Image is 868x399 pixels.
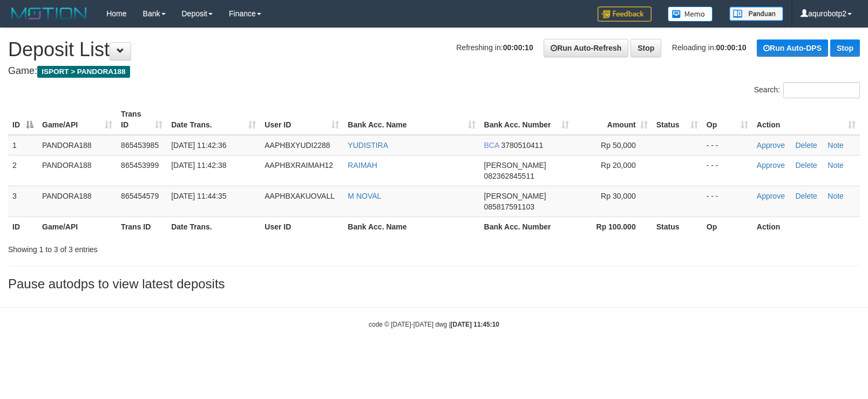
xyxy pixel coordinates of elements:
td: PANDORA188 [38,186,117,217]
th: Op: activate to sort column ascending [702,104,752,135]
td: PANDORA188 [38,135,117,155]
h3: Pause autodps to view latest deposits [8,277,860,291]
span: Refreshing in: [456,43,533,52]
a: Stop [630,39,661,57]
th: Action [752,217,860,236]
a: Run Auto-DPS [757,39,828,57]
strong: [DATE] 11:45:10 [451,321,499,328]
a: Delete [795,141,817,150]
label: Search: [754,82,860,98]
td: PANDORA188 [38,155,117,186]
span: AAPHBXAKUOVALL [265,192,335,200]
th: Trans ID [117,217,167,236]
h1: Deposit List [8,39,860,60]
a: RAIMAH [348,161,377,170]
span: [PERSON_NAME] [484,161,546,170]
th: Game/API [38,217,117,236]
th: ID [8,217,38,236]
span: 865453985 [121,141,159,150]
span: [DATE] 11:44:35 [171,192,226,200]
span: Rp 50,000 [601,141,636,150]
a: Stop [830,39,860,57]
span: [PERSON_NAME] [484,192,546,200]
th: Date Trans. [167,217,260,236]
th: Bank Acc. Name [343,217,479,236]
strong: 00:00:10 [503,43,533,52]
span: [DATE] 11:42:36 [171,141,226,150]
img: Feedback.jpg [598,6,652,22]
span: Rp 20,000 [601,161,636,170]
td: 3 [8,186,38,217]
span: Copy 085817591103 to clipboard [484,202,534,211]
th: Bank Acc. Number: activate to sort column ascending [480,104,573,135]
a: Approve [757,141,785,150]
th: Date Trans.: activate to sort column ascending [167,104,260,135]
th: User ID: activate to sort column ascending [260,104,343,135]
a: Approve [757,161,785,170]
h4: Game: [8,66,860,77]
span: 865454579 [121,192,159,200]
td: 1 [8,135,38,155]
span: BCA [484,141,499,150]
th: Bank Acc. Name: activate to sort column ascending [343,104,479,135]
a: Note [828,192,844,200]
img: Button%20Memo.svg [668,6,713,22]
a: Note [828,141,844,150]
span: AAPHBXRAIMAH12 [265,161,333,170]
th: Amount: activate to sort column ascending [573,104,652,135]
span: Copy 082362845511 to clipboard [484,172,534,180]
img: panduan.png [729,6,783,21]
th: Action: activate to sort column ascending [752,104,860,135]
a: YUDISTIRA [348,141,388,150]
a: Note [828,161,844,170]
th: Bank Acc. Number [480,217,573,236]
td: - - - [702,135,752,155]
th: Game/API: activate to sort column ascending [38,104,117,135]
small: code © [DATE]-[DATE] dwg | [369,321,499,328]
span: AAPHBXYUDI2288 [265,141,330,150]
span: Rp 30,000 [601,192,636,200]
td: - - - [702,155,752,186]
th: User ID [260,217,343,236]
strong: 00:00:10 [716,43,747,52]
td: 2 [8,155,38,186]
span: Copy 3780510411 to clipboard [501,141,543,150]
th: Status: activate to sort column ascending [652,104,702,135]
img: MOTION_logo.png [8,5,90,22]
th: Op [702,217,752,236]
td: - - - [702,186,752,217]
div: Showing 1 to 3 of 3 entries [8,240,354,255]
span: ISPORT > PANDORA188 [37,66,130,78]
a: Run Auto-Refresh [544,39,628,57]
span: 865453999 [121,161,159,170]
input: Search: [783,82,860,98]
a: Approve [757,192,785,200]
th: ID: activate to sort column descending [8,104,38,135]
span: Reloading in: [672,43,747,52]
th: Rp 100.000 [573,217,652,236]
span: [DATE] 11:42:38 [171,161,226,170]
th: Trans ID: activate to sort column ascending [117,104,167,135]
a: M NOVAL [348,192,381,200]
th: Status [652,217,702,236]
a: Delete [795,161,817,170]
a: Delete [795,192,817,200]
